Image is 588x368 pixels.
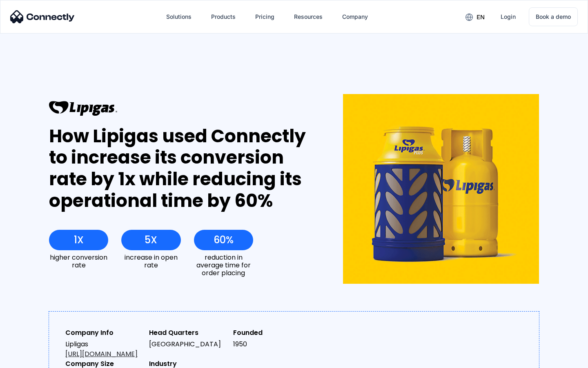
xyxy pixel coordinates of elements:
div: Company [342,11,368,22]
div: Head Quarters [149,328,226,338]
a: Login [494,7,522,27]
div: higher conversion rate [49,254,108,269]
a: Book a demo [529,7,578,26]
div: Resources [294,11,323,22]
img: Connectly Logo [10,10,75,23]
a: [URL][DOMAIN_NAME] [65,349,138,359]
div: How Lipigas used Connectly to increase its conversion rate by 1x while reducing its operational t... [49,126,313,212]
ul: Language list [16,354,49,365]
div: 60% [214,234,234,246]
div: Solutions [166,11,192,22]
div: Founded [233,328,310,338]
div: increase in open rate [121,254,180,269]
div: Lipligas [65,339,143,359]
aside: Language selected: English [8,354,49,365]
div: reduction in average time for order placing [194,254,253,277]
div: 1950 [233,339,310,349]
div: Products [211,11,236,22]
div: Company Info [65,328,143,338]
div: en [477,11,485,23]
div: Pricing [255,11,274,22]
div: 1X [74,234,84,246]
div: Login [501,11,516,22]
a: Pricing [249,7,281,27]
div: [GEOGRAPHIC_DATA] [149,339,226,349]
div: 5X [145,234,157,246]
